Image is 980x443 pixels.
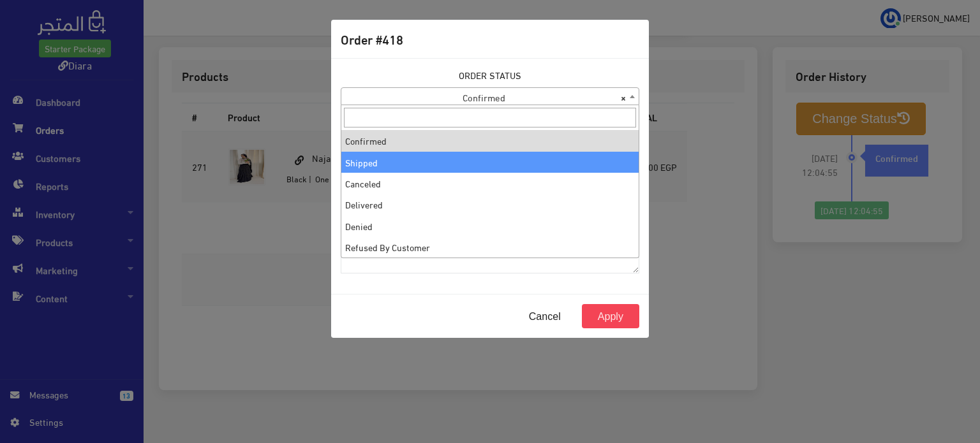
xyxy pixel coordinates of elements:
[582,304,639,328] button: Apply
[341,29,403,48] h5: Order #418
[341,194,639,215] li: Delivered
[341,173,639,194] li: Canceled
[621,88,626,106] span: ×
[341,215,639,236] li: Denied
[341,88,639,106] span: Confirmed
[341,130,639,151] li: Confirmed
[341,87,639,105] span: Confirmed
[341,152,639,173] li: Shipped
[459,68,521,82] label: ORDER STATUS
[916,356,965,404] iframe: Drift Widget Chat Controller
[341,236,639,258] li: Refused By Customer
[513,304,577,328] button: Cancel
